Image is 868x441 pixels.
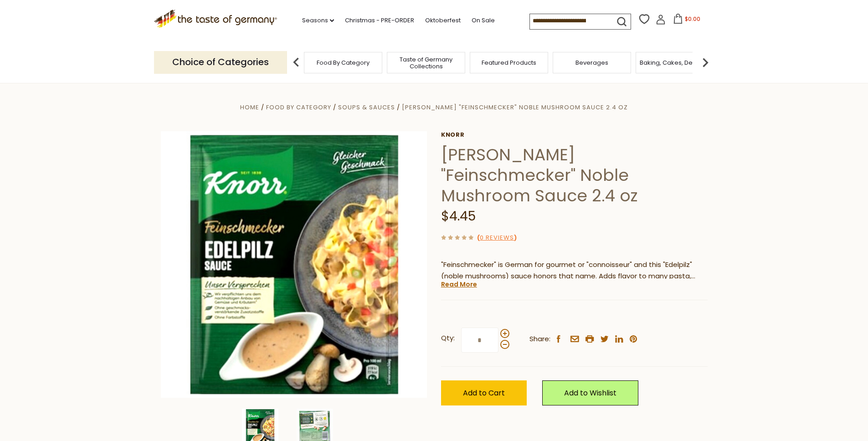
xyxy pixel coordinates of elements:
p: "Feinschmecker" is German for gourmet or "connoisseur" and this "Edelpilz" (noble mushrooms) sauc... [441,259,708,282]
a: Food By Category [317,59,370,66]
a: Read More [441,280,477,289]
span: Add to Cart [463,388,505,398]
a: Add to Wishlist [542,380,638,405]
a: Home [240,103,259,112]
img: Knorr "Feinschmecker" Noble Mushroom Sauce 2.4 oz [161,131,427,398]
strong: Qty: [441,333,455,344]
a: On Sale [472,15,495,26]
a: Oktoberfest [425,15,461,26]
a: Baking, Cakes, Desserts [640,59,710,66]
button: $0.00 [668,14,706,27]
a: Taste of Germany Collections [390,56,462,70]
a: Christmas - PRE-ORDER [345,15,414,26]
a: [PERSON_NAME] "Feinschmecker" Noble Mushroom Sauce 2.4 oz [402,103,628,112]
button: Add to Cart [441,380,527,405]
h1: [PERSON_NAME] "Feinschmecker" Noble Mushroom Sauce 2.4 oz [441,144,708,206]
a: Knorr [441,131,708,138]
a: Food By Category [266,103,331,112]
img: previous arrow [287,53,305,72]
a: Soups & Sauces [338,103,395,112]
span: $0.00 [685,15,700,23]
span: ( ) [477,233,517,242]
p: Choice of Categories [154,51,287,73]
a: 0 Reviews [480,233,514,243]
input: Qty: [461,328,498,353]
a: Featured Products [482,59,536,66]
a: Beverages [575,59,608,66]
span: Share: [529,333,550,345]
span: $4.45 [441,207,476,225]
img: next arrow [696,53,714,72]
a: Seasons [302,15,334,26]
